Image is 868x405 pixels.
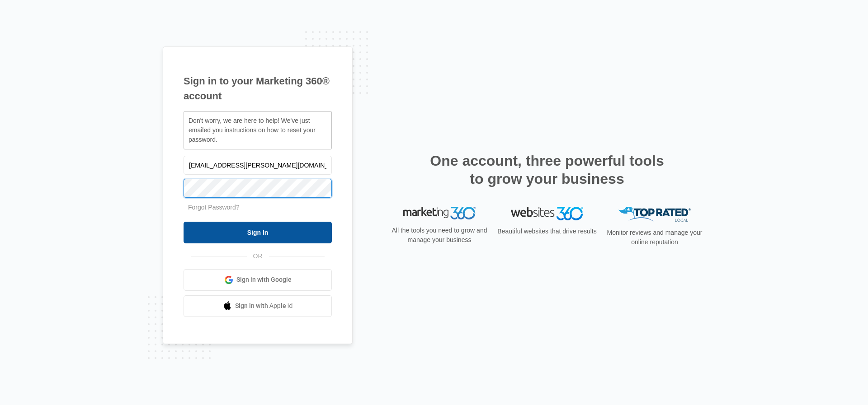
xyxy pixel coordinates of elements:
a: Sign in with Apple Id [184,295,332,317]
img: Marketing 360 [403,207,476,219]
span: Sign in with Google [236,275,292,284]
h2: One account, three powerful tools to grow your business [427,152,667,188]
span: Don't worry, we are here to help! We've just emailed you instructions on how to reset your password. [189,117,316,143]
img: Websites 360 [511,207,583,220]
h1: Sign in to your Marketing 360® account [184,74,332,103]
input: Sign In [184,222,332,243]
input: Email [184,156,332,175]
img: Top Rated Local [618,207,691,222]
p: Beautiful websites that drive results [496,227,598,236]
a: Forgot Password? [188,204,240,211]
a: Sign in with Google [184,269,332,291]
p: All the tools you need to grow and manage your business [389,226,490,245]
span: OR [247,251,269,261]
p: Monitor reviews and manage your online reputation [604,228,705,247]
span: Sign in with Apple Id [235,301,293,311]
